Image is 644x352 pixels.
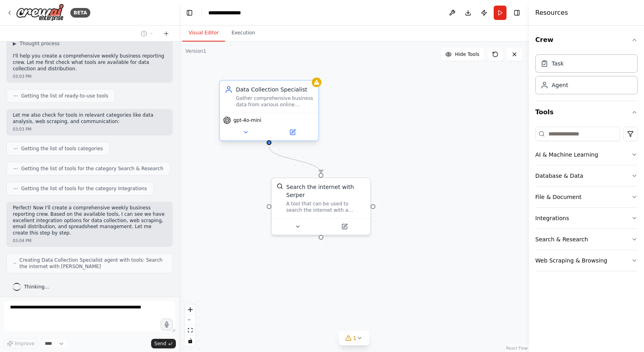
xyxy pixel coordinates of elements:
img: Logo [16,4,64,22]
nav: breadcrumb [208,9,249,17]
button: Execution [225,25,261,42]
button: Hide left sidebar [184,7,195,18]
span: gpt-4o-mini [233,117,261,123]
div: A tool that can be used to search the internet with a search_query. Supports different search typ... [286,201,365,213]
button: File & Document [535,187,638,207]
button: 1 [339,331,369,346]
div: Crew [535,51,638,101]
button: zoom out [185,315,195,325]
div: Search the internet with Serper [286,183,365,199]
button: Web Scraping & Browsing [535,250,638,271]
h4: Resources [535,8,568,18]
button: Open in side panel [322,222,367,231]
button: Database & Data [535,165,638,186]
button: Hide Tools [441,48,484,61]
button: Switch to previous chat [138,29,157,38]
img: SerperDevTool [277,183,283,189]
g: Edge from 8329688a-234a-4931-af66-0599fe3b9d3c to aee2e7a5-2021-4dc0-abeb-f547884486d1 [265,147,325,173]
span: 1 [353,334,357,342]
button: Tools [535,101,638,123]
div: SerperDevToolSearch the internet with SerperA tool that can be used to search the internet with a... [271,177,371,235]
p: Perfect! Now I'll create a comprehensive weekly business reporting crew. Based on the available t... [13,205,166,236]
div: Gather comprehensive business data from various online sources including competitor analysis, mar... [236,95,313,108]
div: 03:03 PM [13,126,166,132]
div: 03:03 PM [13,74,166,80]
div: BETA [70,8,90,18]
div: 03:04 PM [13,238,166,244]
span: Getting the list of tools for the category Search & Research [21,165,163,172]
span: Getting the list of tools categories [21,145,103,152]
button: Open in side panel [270,127,315,137]
button: Start a new chat [160,29,173,38]
a: React Flow attribution [506,346,528,350]
span: Thought process [20,40,60,47]
span: ▶ [13,40,16,47]
button: Integrations [535,208,638,229]
button: Send [151,339,176,348]
div: Agent [552,81,568,89]
div: Data Collection SpecialistGather comprehensive business data from various online sources includin... [219,82,319,143]
div: Task [552,60,564,68]
p: Let me also check for tools in relevant categories like data analysis, web scraping, and communic... [13,112,166,125]
p: I'll help you create a comprehensive weekly business reporting crew. Let me first check what tool... [13,53,166,72]
span: Hide Tools [455,51,479,58]
span: Getting the list of tools for the category Integrations [21,185,147,192]
button: toggle interactivity [185,336,195,346]
button: fit view [185,325,195,336]
button: Improve [3,338,38,349]
button: Visual Editor [182,25,225,42]
span: Send [154,340,166,347]
button: AI & Machine Learning [535,144,638,165]
div: Tools [535,123,638,278]
div: React Flow controls [185,304,195,346]
button: Crew [535,29,638,51]
button: zoom in [185,304,195,315]
button: Hide right sidebar [511,7,522,18]
div: Data Collection Specialist [236,86,313,93]
div: Version 1 [185,48,206,54]
span: Thinking... [24,284,49,290]
button: Click to speak your automation idea [161,318,173,330]
button: Search & Research [535,229,638,250]
button: ▶Thought process [13,40,60,47]
span: Improve [15,340,34,347]
span: Creating Data Collection Specialist agent with tools: Search the internet with [PERSON_NAME] [20,257,166,270]
span: Getting the list of ready-to-use tools [21,93,108,99]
